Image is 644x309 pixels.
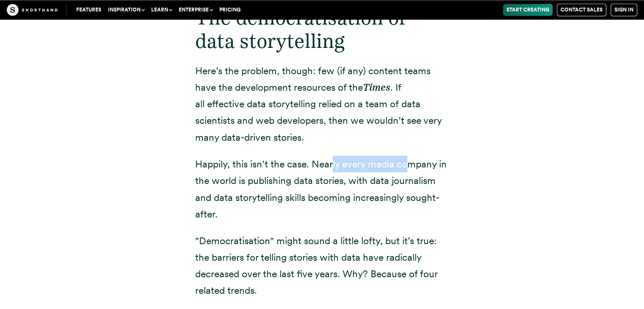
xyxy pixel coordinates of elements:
p: "Democratisation" might sound a little lofty, but it’s true: the barriers for telling stories wit... [195,232,449,298]
a: Start Creating [503,4,553,16]
button: Enterprise [175,4,216,16]
p: Happily, this isn’t the case. Nearly every media company in the world is publishing data stories,... [195,156,449,222]
p: Here’s the problem, though: few (if any) content teams have the development resources of the . If... [195,63,449,145]
a: Pricing [216,4,244,16]
img: The Craft [7,4,58,16]
a: Contact Sales [557,3,606,16]
a: Sign in [611,3,637,16]
h2: The democratisation of data storytelling [195,6,449,53]
button: Inspiration [105,4,148,16]
a: Features [73,4,105,16]
em: Times [363,81,390,93]
button: Learn [148,4,175,16]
